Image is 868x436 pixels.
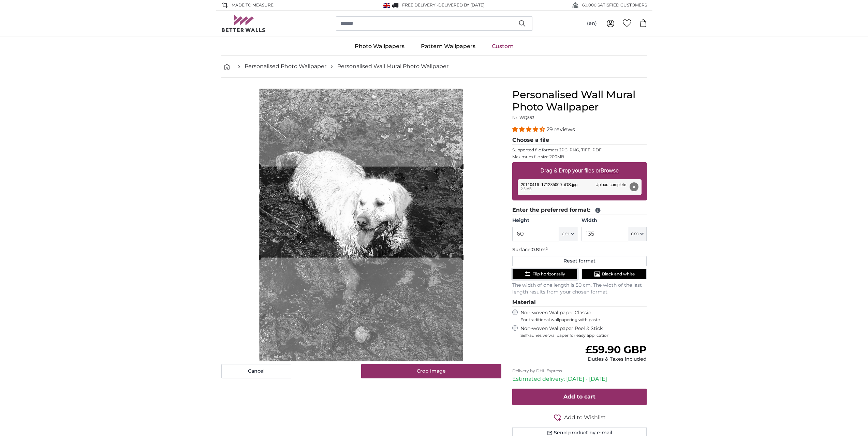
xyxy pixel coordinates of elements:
[512,115,534,120] span: Nr. WQ553
[221,15,266,32] img: Betterwalls
[512,368,647,374] p: Delivery by DHL Express
[512,154,647,160] p: Maximum file size 200MB.
[347,37,413,55] a: Photo Wallpapers
[562,230,570,237] span: cm
[532,271,565,277] span: Flip horizontally
[337,62,448,71] a: Personalised Wall Mural Photo Wallpaper
[512,282,647,296] p: The width of one length is 50 cm. The width of the last length results from your chosen format.
[512,256,647,266] button: Reset format
[402,2,437,7] span: FREE delivery!
[563,393,595,400] span: Add to cart
[438,2,485,7] span: Delivered by [DATE]
[484,37,522,55] a: Custom
[538,164,621,178] label: Drag & Drop your files or
[520,317,647,322] span: For traditional wallpapering with paste
[564,414,606,422] span: Add to Wishlist
[582,2,647,8] span: 60,000 SATISFIED CUSTOMERS
[582,269,647,279] button: Black and white
[512,269,577,279] button: Flip horizontally
[602,271,635,277] span: Black and white
[512,389,647,405] button: Add to cart
[413,37,484,55] a: Pattern Wallpapers
[245,62,326,71] a: Personalised Photo Wallpaper
[512,89,647,113] h1: Personalised Wall Mural Photo Wallpaper
[585,343,647,356] span: £59.90 GBP
[585,356,647,363] div: Duties & Taxes included
[601,168,619,174] u: Browse
[512,217,577,224] label: Height
[361,364,501,378] button: Crop image
[437,2,485,7] span: -
[383,3,390,8] img: United Kingdom
[559,227,577,241] button: cm
[520,325,647,338] label: Non-woven Wallpaper Peel & Stick
[512,413,647,422] button: Add to Wishlist
[512,246,647,253] p: Surface:
[512,298,647,307] legend: Material
[546,126,575,133] span: 29 reviews
[512,147,647,153] p: Supported file formats JPG, PNG, TIFF, PDF
[520,333,647,338] span: Self-adhesive wallpaper for easy application
[221,56,647,78] nav: breadcrumbs
[582,217,647,224] label: Width
[512,375,647,383] p: Estimated delivery: [DATE] - [DATE]
[532,246,548,253] span: 0.81m²
[512,206,647,214] legend: Enter the preferred format:
[232,2,274,8] span: Made to Measure
[221,364,291,378] button: Cancel
[631,230,639,237] span: cm
[512,126,546,133] span: 4.34 stars
[628,227,647,241] button: cm
[582,17,602,30] button: (en)
[512,136,647,145] legend: Choose a file
[520,310,647,322] label: Non-woven Wallpaper Classic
